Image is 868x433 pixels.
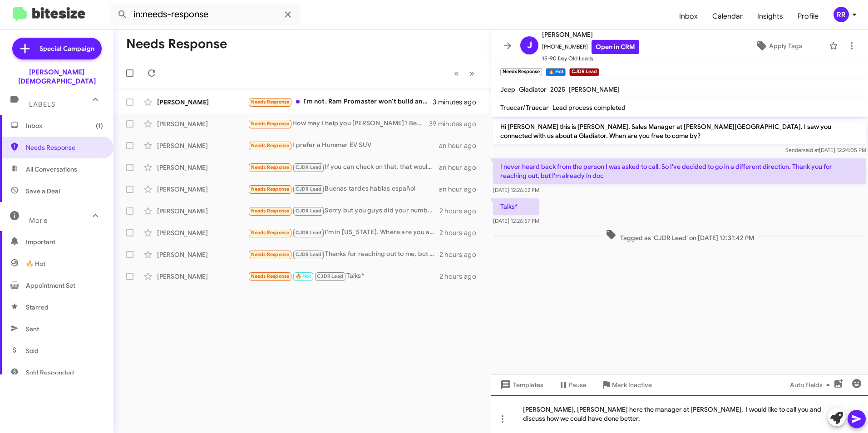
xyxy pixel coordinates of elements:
span: Starred [26,303,49,312]
span: Needs Response [251,121,290,127]
span: (1) [96,121,103,130]
span: 2025 [550,85,565,93]
div: Thanks for reaching out to me, but I have decided that this is a bad time to enter into the purch... [248,249,439,260]
span: Needs Response [251,164,290,170]
span: 15-90 Day Old Leads [542,54,639,63]
div: [PERSON_NAME] [157,98,248,107]
span: Pause [569,377,587,393]
span: Save a Deal [26,187,60,196]
button: Next [464,64,480,83]
button: RR [826,7,858,22]
span: J [527,38,532,53]
span: Auto Fields [790,377,833,393]
a: Calendar [705,3,750,30]
div: 39 minutes ago [429,119,483,128]
div: [PERSON_NAME] [157,119,248,128]
div: [PERSON_NAME], [PERSON_NAME] here the manager at [PERSON_NAME]. I would like to call you and disc... [491,395,868,433]
span: [DATE] 12:26:52 PM [493,187,539,193]
span: 🔥 Hot [296,273,311,279]
span: » [469,68,474,79]
small: Needs Response [500,68,542,76]
span: Sold Responded [26,368,74,377]
span: said at [803,147,819,153]
h1: Needs Response [126,37,227,51]
span: Needs Response [251,230,290,236]
span: Needs Response [251,251,290,257]
button: Templates [491,377,551,393]
div: If you can check on that, that would be great thanks [248,162,439,172]
div: [PERSON_NAME] [157,185,248,194]
span: CJDR Lead [296,230,322,236]
a: Inbox [672,3,705,30]
span: Sent [26,325,39,334]
div: I'm in [US_STATE]. Where are you at ? [248,227,439,238]
button: Pause [551,377,594,393]
input: Search [110,4,301,25]
p: Hi [PERSON_NAME] this is [PERSON_NAME], Sales Manager at [PERSON_NAME][GEOGRAPHIC_DATA]. I saw yo... [493,118,866,144]
span: Important [26,237,103,246]
div: 2 hours ago [439,207,483,216]
span: Needs Response [26,143,103,152]
span: CJDR Lead [296,208,322,214]
span: [PHONE_NUMBER] [542,40,639,54]
div: an hour ago [439,141,483,150]
span: CJDR Lead [317,273,343,279]
div: Talks* [248,271,439,281]
span: Special Campaign [39,44,94,53]
a: Open in CRM [592,40,639,54]
div: How may I help you [PERSON_NAME]? Best to my knowledge, you don't currently have a car that I may... [248,118,429,129]
div: 2 hours ago [439,228,483,237]
span: [PERSON_NAME] [542,29,639,40]
span: All Conversations [26,165,77,174]
nav: Page navigation example [449,64,480,83]
span: Needs Response [251,208,290,214]
span: CJDR Lead [296,251,322,257]
span: Tagged as 'CJDR Lead' on [DATE] 12:31:42 PM [602,229,758,242]
span: 🔥 Hot [26,259,45,268]
div: [PERSON_NAME] [157,141,248,150]
span: Labels [29,100,55,108]
span: Apply Tags [769,38,802,54]
div: an hour ago [439,185,483,194]
span: Needs Response [251,99,290,105]
div: an hour ago [439,163,483,172]
span: CJDR Lead [296,186,322,192]
button: Auto Fields [783,377,841,393]
div: [PERSON_NAME] [157,163,248,172]
div: [PERSON_NAME] [157,228,248,237]
span: [DATE] 12:26:57 PM [493,217,539,224]
div: RR [833,7,849,22]
a: Insights [750,3,790,30]
div: 3 minutes ago [433,98,483,107]
span: Gladiator [519,85,547,93]
span: Sold [26,346,39,355]
span: Appointment Set [26,281,75,290]
span: Lead process completed [552,103,626,112]
button: Apply Tags [732,38,824,54]
small: 🔥 Hot [546,68,565,76]
div: I prefer a Hummer EV SUV [248,140,439,151]
span: Needs Response [251,143,290,148]
p: I never heard back from the person I was asked to call. So I've decided to go in a different dire... [493,158,866,184]
div: I'm not. Ram Promaster won't build an extended version, window van low roof. [248,97,433,107]
div: [PERSON_NAME] [157,250,248,259]
div: Sorry but you guys did your numbers and with $0 money down and trade low payment came out super h... [248,206,439,216]
div: 2 hours ago [439,272,483,281]
button: Mark Inactive [594,377,659,393]
span: Needs Response [251,186,290,192]
div: [PERSON_NAME] [157,207,248,216]
button: Previous [449,64,464,83]
a: Profile [790,3,826,30]
a: Special Campaign [12,38,102,59]
span: CJDR Lead [296,164,322,170]
small: CJDR Lead [569,68,599,76]
span: Sender [DATE] 12:24:05 PM [785,147,866,153]
span: Templates [498,377,543,393]
span: Truecar/Truecar [500,103,549,112]
span: Needs Response [251,273,290,279]
span: Jeep [500,85,515,93]
div: Buenas tardes hablas español [248,184,439,194]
